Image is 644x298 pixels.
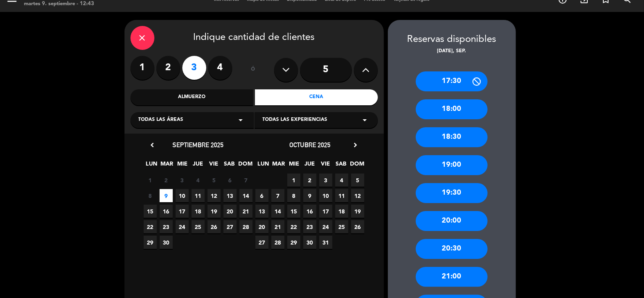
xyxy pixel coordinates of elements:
[319,174,332,187] span: 3
[303,159,316,172] span: JUE
[176,189,189,202] span: 10
[352,141,360,149] i: chevron_right
[160,174,173,187] span: 2
[192,159,205,172] span: JUE
[176,220,189,233] span: 24
[160,220,173,233] span: 23
[303,205,316,218] span: 16
[239,220,253,233] span: 28
[192,189,205,202] span: 11
[208,56,232,80] label: 4
[289,141,330,149] span: octubre 2025
[360,115,370,125] i: arrow_drop_down
[192,205,205,218] span: 18
[288,159,301,172] span: MIE
[239,174,253,187] span: 7
[156,56,180,80] label: 2
[303,236,316,249] span: 30
[388,47,516,55] div: [DATE], sep.
[257,159,270,172] span: LUN
[351,189,364,202] span: 12
[144,189,157,202] span: 8
[271,236,284,249] span: 28
[287,189,300,202] span: 8
[416,239,488,259] div: 20:30
[176,205,189,218] span: 17
[287,220,300,233] span: 22
[144,205,157,218] span: 15
[263,116,328,124] span: Todas las experiencias
[223,205,237,218] span: 20
[416,211,488,231] div: 20:00
[130,89,253,105] div: Almuerzo
[416,71,488,91] div: 17:30
[255,220,269,233] span: 20
[287,205,300,218] span: 15
[130,56,154,80] label: 1
[388,32,516,47] div: Reservas disponibles
[272,159,285,172] span: MAR
[192,174,205,187] span: 4
[255,236,269,249] span: 27
[173,141,224,149] span: septiembre 2025
[319,189,332,202] span: 10
[160,236,173,249] span: 30
[182,56,206,80] label: 3
[319,220,332,233] span: 24
[176,159,189,172] span: MIE
[138,116,184,124] span: Todas las áreas
[207,159,220,172] span: VIE
[207,174,221,187] span: 5
[239,189,253,202] span: 14
[138,33,147,43] i: close
[271,189,284,202] span: 7
[319,205,332,218] span: 17
[223,174,237,187] span: 6
[207,205,221,218] span: 19
[416,99,488,119] div: 18:00
[240,56,266,84] div: ó
[192,220,205,233] span: 25
[160,159,174,172] span: MAR
[130,26,378,50] div: Indique cantidad de clientes
[271,220,284,233] span: 21
[416,183,488,203] div: 19:30
[223,189,237,202] span: 13
[271,205,284,218] span: 14
[319,236,332,249] span: 31
[287,236,300,249] span: 29
[303,189,316,202] span: 9
[335,174,348,187] span: 4
[319,159,332,172] span: VIE
[160,189,173,202] span: 9
[335,205,348,218] span: 18
[160,205,173,218] span: 16
[255,205,269,218] span: 13
[335,189,348,202] span: 11
[351,220,364,233] span: 26
[144,220,157,233] span: 22
[287,174,300,187] span: 1
[207,220,221,233] span: 26
[351,174,364,187] span: 5
[416,267,488,287] div: 21:00
[238,159,251,172] span: DOM
[255,189,269,202] span: 6
[223,159,236,172] span: SAB
[303,174,316,187] span: 2
[144,174,157,187] span: 1
[255,89,378,105] div: Cena
[351,205,364,218] span: 19
[144,236,157,249] span: 29
[207,189,221,202] span: 12
[416,155,488,175] div: 19:00
[416,127,488,147] div: 18:30
[236,115,246,125] i: arrow_drop_down
[223,220,237,233] span: 27
[303,220,316,233] span: 23
[335,220,348,233] span: 25
[145,159,158,172] span: LUN
[148,141,157,149] i: chevron_left
[239,205,253,218] span: 21
[350,159,363,172] span: DOM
